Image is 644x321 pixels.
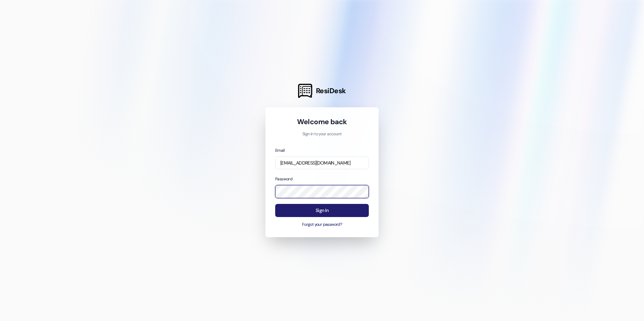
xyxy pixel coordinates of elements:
label: Password [275,176,292,182]
label: Email [275,148,285,153]
input: name@example.com [275,156,369,170]
button: Sign In [275,204,369,217]
button: Forgot your password? [275,222,369,228]
p: Sign in to your account [275,131,369,137]
span: ResiDesk [316,86,346,96]
img: ResiDesk Logo [298,84,312,98]
h1: Welcome back [275,117,369,127]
